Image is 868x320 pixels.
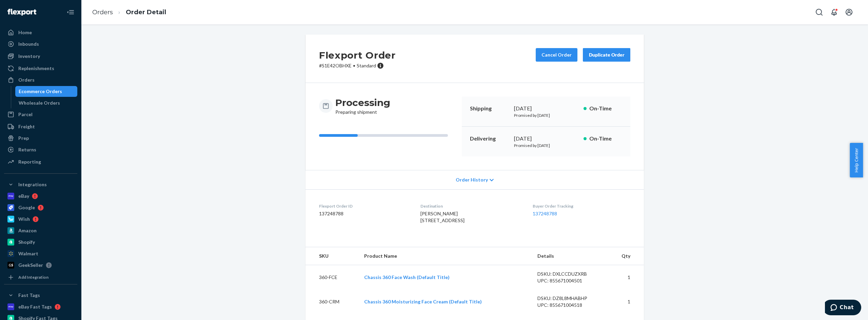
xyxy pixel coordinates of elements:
[126,8,166,16] a: Order Detail
[18,123,35,130] div: Freight
[319,62,396,69] p: # S1E42OBHXE
[319,48,396,62] h2: Flexport Order
[537,277,601,284] div: UPC: 855671004501
[514,105,578,112] div: [DATE]
[456,176,488,183] span: Order History
[19,100,60,106] div: Wholesale Orders
[420,203,521,209] dt: Destination
[4,133,77,144] a: Prep
[92,8,113,16] a: Orders
[319,210,410,217] dd: 137248788
[18,262,43,269] div: GeekSeller
[18,146,36,153] div: Returns
[583,48,630,62] button: Duplicate Order
[18,41,39,47] div: Inbounds
[4,109,77,120] a: Parcel
[514,112,578,118] p: Promised by [DATE]
[825,300,861,317] iframe: Opens a widget where you can chat to one of our agents
[18,239,35,246] div: Shopify
[87,2,172,22] ol: breadcrumbs
[18,193,29,199] div: eBay
[533,203,630,209] dt: Buyer Order Tracking
[18,158,41,165] div: Reporting
[4,214,77,225] a: Wish
[606,265,644,290] td: 1
[4,144,77,155] a: Returns
[4,225,77,236] a: Amazon
[589,105,622,112] p: On-Time
[536,48,577,62] button: Cancel Order
[532,247,607,265] th: Details
[19,88,62,95] div: Ecommerce Orders
[537,271,601,277] div: DSKU: DXLCCDUZXRB
[4,248,77,259] a: Walmart
[18,135,29,142] div: Prep
[827,5,841,19] button: Open notifications
[589,135,622,143] p: On-Time
[4,27,77,38] a: Home
[4,260,77,271] a: GeekSeller
[18,292,40,299] div: Fast Tags
[533,211,557,216] a: 137248788
[15,98,78,108] a: Wholesale Orders
[18,29,32,36] div: Home
[470,135,509,143] p: Delivering
[305,247,359,265] th: SKU
[18,111,33,118] div: Parcel
[18,65,54,72] div: Replenishments
[18,204,35,211] div: Google
[606,247,644,265] th: Qty
[4,237,77,248] a: Shopify
[4,202,77,213] a: Google
[335,97,390,115] div: Preparing shipment
[18,227,37,234] div: Amazon
[4,273,77,281] a: Add Integration
[420,211,465,223] span: [PERSON_NAME] [STREET_ADDRESS]
[18,274,48,280] div: Add Integration
[4,51,77,62] a: Inventory
[359,247,532,265] th: Product Name
[18,250,38,257] div: Walmart
[4,63,77,74] a: Replenishments
[305,290,359,314] td: 360-CRM
[812,5,826,19] button: Open Search Box
[537,295,601,302] div: DSKU: DZ8L8MHABHP
[64,5,77,19] button: Close Navigation
[4,156,77,167] a: Reporting
[4,74,77,85] a: Orders
[842,5,856,19] button: Open account menu
[305,265,359,290] td: 360-FCE
[18,216,30,222] div: Wish
[4,301,77,312] a: eBay Fast Tags
[4,121,77,132] a: Freight
[364,274,450,280] a: Chassis 360 Face Wash (Default Title)
[537,302,601,308] div: UPC: 855671004518
[4,179,77,190] button: Integrations
[4,290,77,301] button: Fast Tags
[18,77,35,83] div: Orders
[18,303,52,310] div: eBay Fast Tags
[7,9,36,16] img: Flexport logo
[18,181,47,188] div: Integrations
[514,143,578,148] p: Promised by [DATE]
[18,53,40,60] div: Inventory
[514,135,578,143] div: [DATE]
[357,63,376,68] span: Standard
[850,143,863,177] button: Help Center
[15,86,78,97] a: Ecommerce Orders
[364,299,482,304] a: Chassis 360 Moisturizing Face Cream (Default Title)
[589,51,625,58] div: Duplicate Order
[4,39,77,49] a: Inbounds
[319,203,410,209] dt: Flexport Order ID
[4,191,77,201] a: eBay
[606,290,644,314] td: 1
[470,105,509,112] p: Shipping
[353,63,355,68] span: •
[335,97,390,109] h3: Processing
